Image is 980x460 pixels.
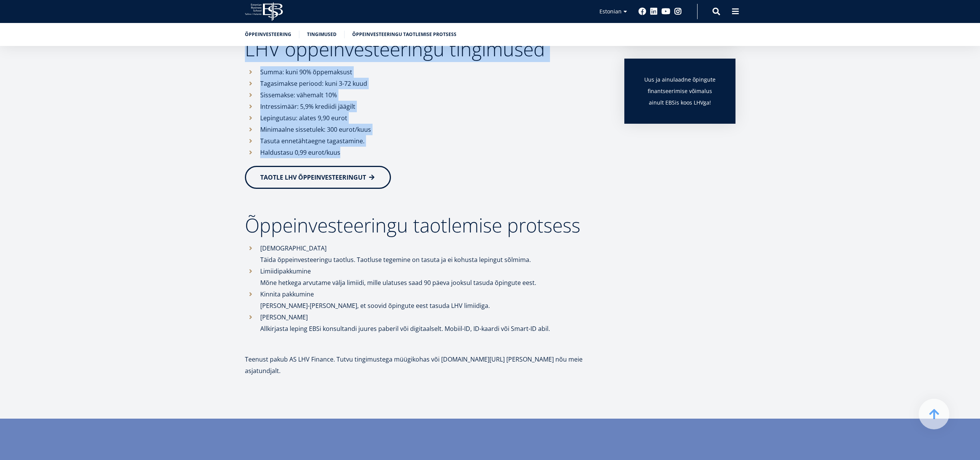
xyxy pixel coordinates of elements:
p: Teenust pakub AS LHV Finance. Tutvu tingimustega müügikohas või [DOMAIN_NAME][URL] [PERSON_NAME] ... [245,354,609,377]
a: Instagram [674,8,682,15]
a: Õppeinvesteering [245,31,291,38]
li: [PERSON_NAME] Allkirjasta leping EBSi konsultandi juures paberil või digitaalselt. Mobiil-ID, ID-... [245,311,609,334]
li: Sissemakse: vähemalt 10% [245,89,609,101]
h2: LHV õppeinvesteeringu tingimused [245,39,609,59]
li: Kinnita pakkumine [PERSON_NAME]-[PERSON_NAME], et soovid õpingute eest tasuda LHV limiidiga. [245,288,609,311]
a: Youtube [662,8,670,15]
li: Intressimäär: 5,9% krediidi jäägilt [245,101,609,112]
li: Lepingutasu: alates 9,90 eurot [245,112,609,124]
h2: Õppeinvesteeringu taotlemise protsess [245,216,609,235]
li: Limiidipakkumine Mõne hetkega arvutame välja limiidi, mille ulatuses saad 90 päeva jooksul tasuda... [245,265,609,288]
li: Tasuta ennetähtaegne tagastamine. [245,135,609,147]
a: Õppeinvesteeringu taotlemise protsess [352,31,456,38]
a: TAOTLE LHV ÕPPEINVESTEERINGUT [245,166,391,189]
a: Linkedin [650,8,658,15]
li: Summa: kuni 90% õppemaksust [245,66,609,78]
h3: Uus ja ainulaadne õpingute finantseerimise võimalus ainult EBSis koos LHVga! [640,74,720,108]
a: Facebook [639,8,646,15]
li: [DEMOGRAPHIC_DATA] Täida õppeinvesteeringu taotlus. Taotluse tegemine on tasuta ja ei kohusta lep... [245,242,609,265]
a: Tingimused [307,31,337,38]
li: Tagasimakse periood: kuni 3-72 kuud [245,78,609,89]
li: Minimaalne sissetulek: 300 eurot/kuus [245,124,609,135]
span: TAOTLE LHV ÕPPEINVESTEERINGUT [260,173,366,182]
li: Haldustasu 0,99 eurot/kuus [245,147,609,158]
